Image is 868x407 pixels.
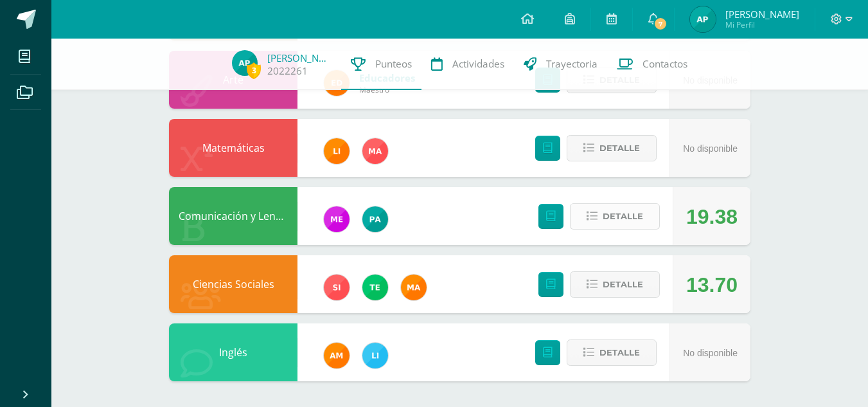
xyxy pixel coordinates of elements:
[599,341,640,365] span: Detalle
[514,39,607,90] a: Trayectoria
[341,39,421,90] a: Punteos
[324,343,350,368] img: 27d1f5085982c2e99c83fb29c656b88a.png
[247,62,261,78] span: 3
[690,6,716,32] img: 16dbf630ebc2ed5c490ee54726b3959b.png
[683,143,738,154] span: No disponible
[546,57,598,71] span: Trayectoria
[362,275,388,300] img: 43d3dab8d13cc64d9a3940a0882a4dc3.png
[567,339,657,366] button: Detalle
[401,275,427,300] img: 266030d5bbfb4fab9f05b9da2ad38396.png
[375,57,412,71] span: Punteos
[421,39,514,90] a: Actividades
[267,51,332,64] a: [PERSON_NAME]
[169,119,297,177] div: Matemáticas
[169,323,297,381] div: Inglés
[362,206,388,232] img: 53dbe22d98c82c2b31f74347440a2e81.png
[653,17,668,31] span: 7
[603,273,643,296] span: Detalle
[232,50,258,76] img: 16dbf630ebc2ed5c490ee54726b3959b.png
[725,8,799,21] span: [PERSON_NAME]
[607,39,697,90] a: Contactos
[567,135,657,161] button: Detalle
[324,275,350,300] img: 1e3c7f018e896ee8adc7065031dce62a.png
[324,206,350,232] img: 498c526042e7dcf1c615ebb741a80315.png
[169,187,297,245] div: Comunicación y Lenguaje
[642,57,687,71] span: Contactos
[452,57,504,71] span: Actividades
[686,256,738,314] div: 13.70
[362,138,388,164] img: 777e29c093aa31b4e16d68b2ed8a8a42.png
[570,271,660,298] button: Detalle
[362,343,388,368] img: 82db8514da6684604140fa9c57ab291b.png
[683,348,738,358] span: No disponible
[169,255,297,313] div: Ciencias Sociales
[324,138,350,164] img: d78b0415a9069934bf99e685b082ed4f.png
[725,19,799,30] span: Mi Perfil
[267,64,308,78] a: 2022261
[686,188,738,246] div: 19.38
[599,136,640,160] span: Detalle
[603,204,643,228] span: Detalle
[570,203,660,230] button: Detalle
